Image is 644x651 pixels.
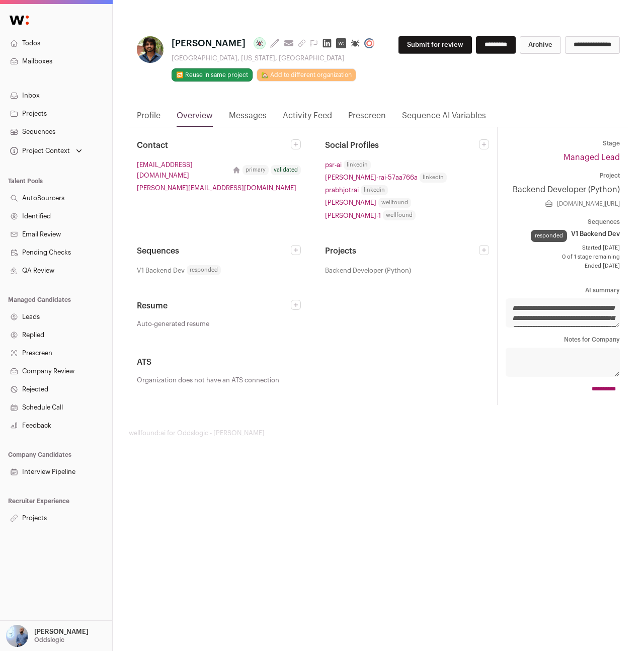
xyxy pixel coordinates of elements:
button: Archive [520,36,561,54]
h2: Social Profiles [325,139,479,151]
img: 97332-medium_jpg [6,625,28,647]
span: linkedin [344,160,371,170]
img: Wellfound [4,10,34,30]
a: Activity Feed [283,110,332,127]
a: Backend Developer (Python) [506,184,620,196]
span: V1 Backend Dev [137,265,185,276]
a: 🏡 Add to different organization [257,68,356,82]
span: Started [DATE] [506,244,620,252]
a: [EMAIL_ADDRESS][DOMAIN_NAME] [137,159,228,181]
span: 0 of 1 stage remaining [506,253,620,261]
p: Oddslogic [34,636,64,644]
span: [PERSON_NAME] [172,36,246,50]
p: Organization does not have an ATS connection [137,376,489,384]
a: Overview [177,110,213,127]
span: V1 Backend Dev [571,230,620,238]
div: responded [531,230,567,242]
button: 🔂 Reuse in same project [172,68,253,82]
a: Profile [137,110,160,127]
p: [PERSON_NAME] [34,628,89,636]
div: primary [243,165,269,175]
a: psr-ai [325,159,342,170]
button: Submit for review [398,36,472,54]
h2: Sequences [137,245,291,257]
div: validated [271,165,301,175]
span: responded [187,265,221,275]
button: Open dropdown [8,144,84,158]
a: Messages [229,110,267,127]
a: [PERSON_NAME]-rai-57aa766a [325,172,418,183]
dt: Notes for Company [506,336,620,344]
span: linkedin [420,173,447,183]
h2: Resume [137,300,291,312]
span: Backend Developer (Python) [325,265,411,276]
span: linkedin [361,185,388,195]
a: Sequence AI Variables [402,110,486,127]
dt: AI summary [506,286,620,294]
span: Ended [DATE] [506,262,620,270]
a: prabhjotrai [325,185,359,195]
a: [DOMAIN_NAME][URL] [557,200,620,208]
a: [PERSON_NAME]-1 [325,210,381,221]
a: Prescreen [348,110,386,127]
span: wellfound [383,210,416,220]
a: Managed Lead [563,153,620,161]
h2: Contact [137,139,291,151]
footer: wellfound:ai for Oddslogic - [PERSON_NAME] [129,429,628,437]
h2: ATS [137,356,489,368]
a: [PERSON_NAME][EMAIL_ADDRESS][DOMAIN_NAME] [137,183,296,193]
dt: Project [506,172,620,180]
div: Project Context [8,147,70,155]
dt: Sequences [506,218,620,226]
a: [PERSON_NAME] [325,197,376,208]
div: [GEOGRAPHIC_DATA], [US_STATE], [GEOGRAPHIC_DATA] [172,54,378,62]
dt: Stage [506,139,620,147]
h2: Projects [325,245,479,257]
a: Auto-generated resume [137,320,301,328]
img: 736893942f9ec2f1048c69bbdd526897412456eb4ac2c507e5c48953f3d11e25 [137,36,164,63]
span: wellfound [378,198,411,208]
button: Open dropdown [4,625,91,647]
